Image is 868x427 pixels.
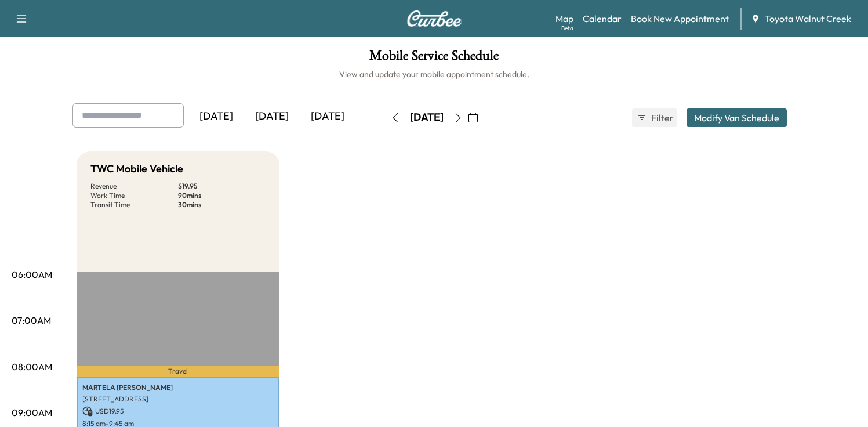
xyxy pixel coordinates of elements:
[90,200,178,209] p: Transit Time
[244,103,300,130] div: [DATE]
[406,10,462,27] img: Curbee Logo
[12,68,856,80] h6: View and update your mobile appointment schedule.
[651,111,672,125] span: Filter
[12,267,52,281] p: 06:00AM
[631,12,729,26] a: Book New Appointment
[765,12,851,26] span: Toyota Walnut Creek
[561,24,573,32] div: Beta
[632,108,677,127] button: Filter
[178,200,266,209] p: 30 mins
[12,49,856,68] h1: Mobile Service Schedule
[12,360,52,374] p: 08:00AM
[12,406,52,419] p: 09:00AM
[77,366,279,377] p: Travel
[12,313,51,327] p: 07:00AM
[188,103,244,130] div: [DATE]
[178,191,266,200] p: 90 mins
[410,110,444,125] div: [DATE]
[300,103,355,130] div: [DATE]
[90,182,178,191] p: Revenue
[82,395,274,404] p: [STREET_ADDRESS]
[583,12,622,26] a: Calendar
[555,12,573,26] a: MapBeta
[82,383,274,392] p: MARTELA [PERSON_NAME]
[82,406,274,417] p: USD 19.95
[90,161,183,177] h5: TWC Mobile Vehicle
[90,191,178,200] p: Work Time
[178,182,266,191] p: $ 19.95
[687,108,787,127] button: Modify Van Schedule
